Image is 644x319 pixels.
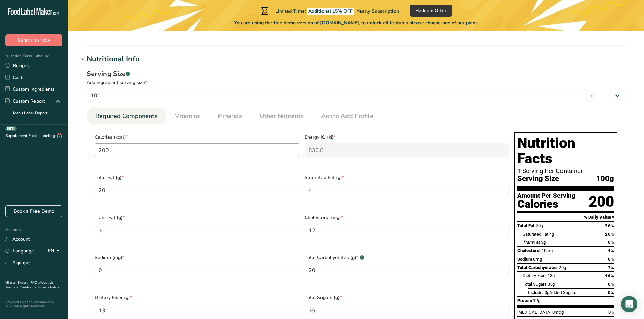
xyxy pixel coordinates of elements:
span: Other Nutrients [260,112,304,121]
div: Custom Report [5,98,45,105]
span: Dietary Fiber [523,273,547,278]
span: [MEDICAL_DATA] [517,310,551,315]
span: 13g [548,273,555,278]
span: Minerals [218,112,242,121]
div: Open Intercom Messenger [621,296,637,312]
span: 100g [596,175,614,183]
span: 46% [605,273,614,278]
span: Amino Acid Profile [321,112,373,121]
input: Type your serving size here [87,89,587,102]
span: 0g [545,290,549,295]
h1: Nutrition Facts [517,135,614,166]
span: Saturated Fat [523,232,548,237]
span: 12g [533,298,540,303]
a: Language [5,245,34,257]
span: Total Carbohydrates (g) [305,254,509,261]
span: Dietary Fiber (g) [95,294,299,301]
div: Nutritional Info [87,54,140,65]
span: 20g [559,265,566,270]
div: Amount Per Serving [517,193,575,199]
span: 0% [608,240,614,245]
div: 1 Serving Per Container [517,168,614,175]
span: Total Sugars (g) [305,294,509,301]
a: Privacy Policy [38,285,59,290]
span: 4% [608,248,614,253]
span: 3g [541,240,546,245]
span: Serving Size [517,175,559,183]
a: Hire an Expert . [5,280,29,285]
span: Total Fat [517,223,535,228]
button: Subscribe Now [5,34,62,46]
span: Sodium [517,257,532,262]
span: 0% [608,257,614,262]
a: Terms & Conditions . [6,285,38,290]
span: plans [466,20,478,26]
a: Book a Free Demo [5,205,62,217]
span: 20% [605,232,614,237]
div: Serving Size [87,69,625,79]
span: Protein [517,298,532,303]
span: Total Fat (g) [95,174,299,181]
div: Calories [517,199,575,209]
span: Total Carbohydrates [517,265,558,270]
span: Trans Fat (g) [95,214,299,221]
span: Vitamins [175,112,200,121]
span: Additional 15% OFF [307,8,354,15]
span: 4g [549,232,554,237]
span: Cholesterol [517,248,541,253]
span: 0mcg [552,310,564,315]
a: About Us . [5,280,54,290]
div: Limited Time! [260,7,399,15]
span: 20g [536,223,543,228]
span: Sodium (mg) [95,254,299,261]
span: 0% [608,282,614,287]
span: 35g [548,282,555,287]
button: Redeem Offer [410,5,452,17]
span: 0mg [533,257,542,262]
span: Total Sugars [523,282,547,287]
section: % Daily Value * [517,213,614,221]
span: Subscribe Now [18,37,50,44]
div: EN [48,247,62,255]
span: Yearly Subscription [357,8,399,15]
i: Trans [523,240,534,245]
div: Add ingredient serving size [87,79,625,86]
span: Required Components [95,112,158,121]
span: 0% [608,290,614,295]
span: You are using the free demo version of [DOMAIN_NAME], to unlock all features please choose one of... [234,19,478,26]
span: Fat [523,240,540,245]
span: Includes Added Sugars [528,290,576,295]
span: Energy KJ (kj) [305,134,509,141]
span: 0% [608,310,614,315]
span: Redeem Offer [415,7,446,14]
div: 200 [589,193,614,211]
span: 7% [608,265,614,270]
span: Saturated Fat (g) [305,174,509,181]
span: Calories (kcal) [95,134,299,141]
span: 26% [605,223,614,228]
span: Cholesterol (mg) [305,214,509,221]
span: 10mg [542,248,553,253]
div: BETA [5,126,17,131]
div: Powered By FoodLabelMaker © 2025 All Rights Reserved [5,300,62,308]
a: FAQ . [31,280,39,285]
